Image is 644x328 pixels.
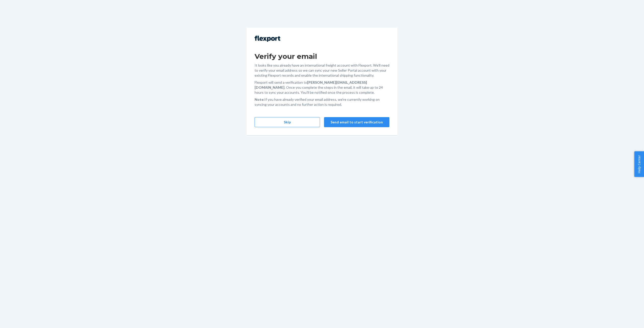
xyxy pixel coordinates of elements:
p: If you have already verified your email address, we're currently working on syncing your accounts... [255,97,389,107]
button: Help Center [634,151,644,177]
p: Flexport will send a verification to . Once you complete the steps in the email, it will take up ... [255,80,389,95]
button: Skip [255,117,320,127]
strong: Note: [255,97,264,102]
h1: Verify your email [255,52,389,61]
button: Send email to start verification [324,117,389,127]
strong: [PERSON_NAME][EMAIL_ADDRESS][DOMAIN_NAME] [255,80,367,89]
img: Flexport logo [255,36,280,42]
p: It looks like you already have an international freight account with Flexport. We'll need to veri... [255,63,389,78]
